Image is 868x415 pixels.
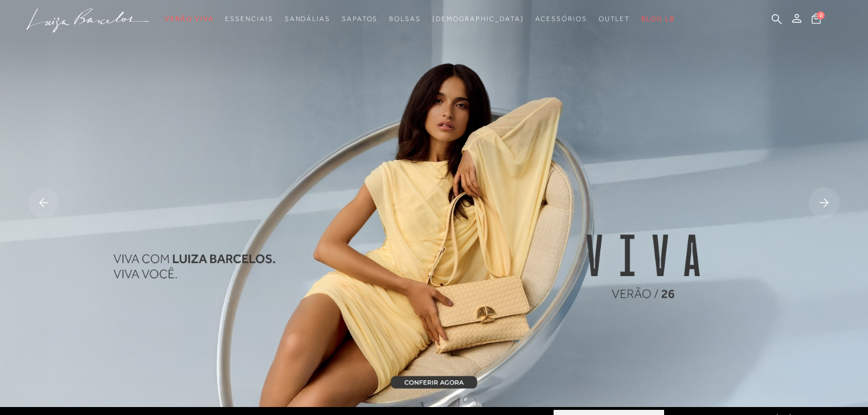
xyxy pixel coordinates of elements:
[389,15,421,23] span: Bolsas
[225,15,273,23] span: Essenciais
[808,13,824,28] button: 0
[535,15,587,23] span: Acessórios
[342,9,378,30] a: noSubCategoriesText
[599,9,630,30] a: noSubCategoriesText
[599,15,630,23] span: Outlet
[641,15,674,23] span: BLOG LB
[165,15,214,23] span: Verão Viva
[165,9,214,30] a: noSubCategoriesText
[432,9,524,30] a: noSubCategoriesText
[535,9,587,30] a: noSubCategoriesText
[285,15,330,23] span: Sandálias
[225,9,273,30] a: noSubCategoriesText
[817,11,825,19] span: 0
[432,15,524,23] span: [DEMOGRAPHIC_DATA]
[641,9,674,30] a: BLOG LB
[389,9,421,30] a: noSubCategoriesText
[342,15,378,23] span: Sapatos
[285,9,330,30] a: noSubCategoriesText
